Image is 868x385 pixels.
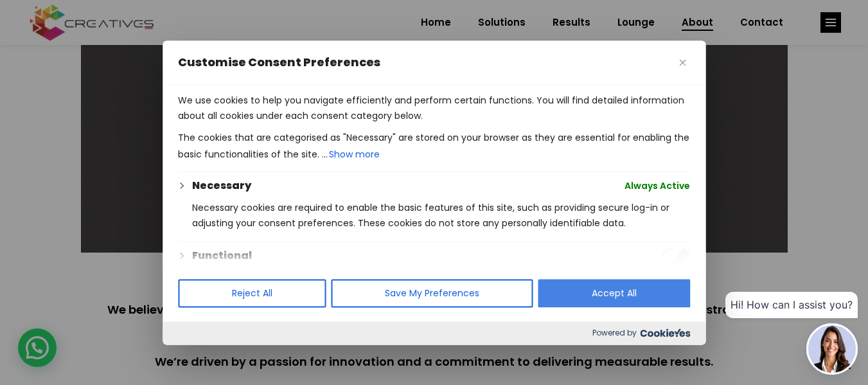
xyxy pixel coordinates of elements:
button: Accept All [538,279,690,307]
p: We use cookies to help you navigate efficiently and perform certain functions. You will find deta... [178,93,690,123]
img: agent [808,325,856,373]
img: Close [679,59,686,66]
span: Always Active [624,178,690,193]
div: Customise Consent Preferences [163,40,705,345]
button: Save My Preferences [331,279,533,307]
p: The cookies that are categorised as "Necessary" are stored on your browser as they are essential ... [178,130,690,163]
p: Necessary cookies are required to enable the basic features of this site, such as providing secur... [192,200,690,231]
div: Hi! How can I assist you? [725,292,858,318]
div: Powered by [163,321,705,345]
button: Necessary [192,178,251,193]
span: Customise Consent Preferences [178,55,380,70]
button: Show more [328,145,381,163]
button: Reject All [178,279,326,307]
button: Close [675,55,690,70]
img: Cookieyes logo [640,329,690,337]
